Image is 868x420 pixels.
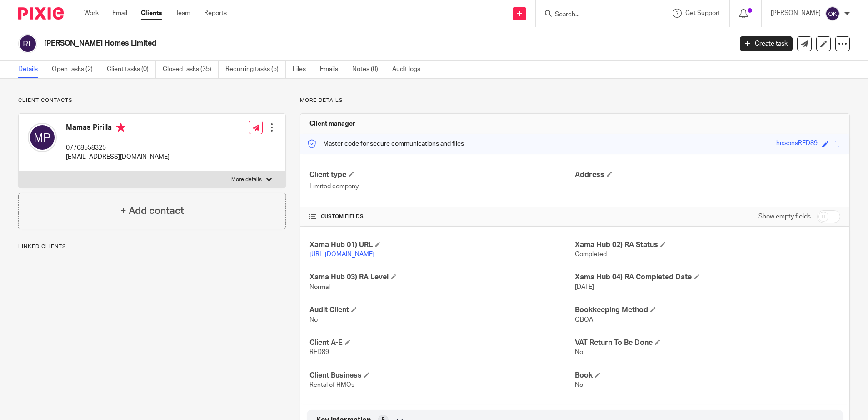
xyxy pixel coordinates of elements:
[204,9,227,18] a: Reports
[351,307,357,312] span: Edit Audit Client
[163,61,219,78] a: Closed tasks (35)
[18,34,37,53] img: svg%3E
[575,382,583,388] span: No
[392,61,427,78] a: Audit logs
[18,243,286,250] p: Linked clients
[575,305,840,315] h4: Bookkeeping Method
[66,152,170,162] p: [EMAIL_ADDRESS][DOMAIN_NAME]
[309,349,329,355] span: RED89
[300,97,850,104] p: More details
[345,339,350,345] span: Edit Client A-E
[575,284,594,290] span: [DATE]
[309,170,575,180] h4: Client type
[575,170,840,180] h4: Address
[575,251,607,258] span: Completed
[309,213,575,220] h4: CUSTOM FIELDS
[822,141,829,147] span: Edit code
[816,36,831,51] a: Edit client
[309,273,575,282] h4: Xama Hub 03) RA Level
[309,284,330,290] span: Normal
[18,97,286,104] p: Client contacts
[685,10,720,16] span: Get Support
[18,61,45,78] a: Details
[293,61,313,78] a: Files
[575,240,840,250] h4: Xama Hub 02) RA Status
[309,317,318,323] span: No
[231,176,262,183] p: More details
[607,172,612,177] span: Edit Address
[833,141,840,147] span: Copy to clipboard
[120,204,184,218] h4: + Add contact
[694,274,699,279] span: Edit Xama Hub 04) RA Completed Date
[575,273,840,282] h4: Xama Hub 04) RA Completed Date
[28,123,57,152] img: svg%3E
[740,36,793,51] a: Create task
[797,36,812,51] a: Send new email
[309,338,575,348] h4: Client A-E
[650,307,656,312] span: Edit Bookkeeping Method
[349,172,354,177] span: Change Client type
[84,9,99,18] a: Work
[112,9,127,18] a: Email
[309,119,355,128] h3: Client manager
[309,382,354,388] span: Rental of HMOs
[320,61,345,78] a: Emails
[575,338,840,348] h4: VAT Return To Be Done
[375,242,380,247] span: Edit Xama Hub 01) URL
[66,123,170,134] h4: Mamas Pirilla
[776,139,818,149] div: hixsonsRED89
[575,349,583,355] span: No
[309,305,575,315] h4: Audit Client
[655,339,660,345] span: Edit VAT Return To Be Done
[575,317,593,323] span: QBOA
[66,143,170,152] p: 07768558325
[758,212,811,221] label: Show empty fields
[554,11,636,19] input: Search
[364,372,369,378] span: Edit Client Business
[309,182,575,191] p: Limited company
[52,61,100,78] a: Open tasks (2)
[225,61,286,78] a: Recurring tasks (5)
[660,242,666,247] span: Edit Xama Hub 02) RA Status
[116,123,125,132] i: Primary
[595,372,600,378] span: Edit Book
[307,139,464,148] p: Master code for secure communications and files
[44,39,590,48] h2: [PERSON_NAME] Homes Limited
[18,7,64,20] img: Pixie
[391,274,396,279] span: Edit Xama Hub 03) RA Level
[141,9,162,18] a: Clients
[175,9,190,18] a: Team
[825,6,840,21] img: svg%3E
[309,240,575,250] h4: Xama Hub 01) URL
[107,61,156,78] a: Client tasks (0)
[352,61,385,78] a: Notes (0)
[309,371,575,380] h4: Client Business
[771,9,821,18] p: [PERSON_NAME]
[575,371,840,380] h4: Book
[309,251,374,258] a: [URL][DOMAIN_NAME]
